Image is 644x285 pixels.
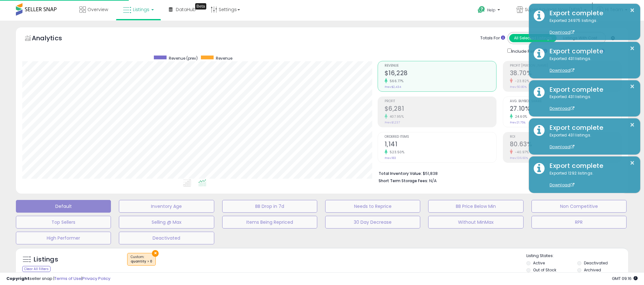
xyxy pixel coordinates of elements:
div: Export complete [545,85,635,94]
small: 407.95% [387,114,404,119]
button: Deactivated [119,232,214,244]
small: Prev: $1,237 [385,121,400,124]
span: Avg. Buybox Share [510,100,621,103]
button: 30 Day Decrease [325,216,420,229]
div: Exported 1292 listings. [545,170,635,188]
button: × [630,6,635,14]
a: Download [550,144,574,149]
h5: Analytics [32,34,74,44]
button: RPR [531,216,627,229]
button: Selling @ Max [119,216,214,229]
span: Profit [385,100,496,103]
small: 523.50% [387,150,405,155]
div: Exported 431 listings. [545,132,635,150]
div: Tooltip anchor [195,3,206,10]
span: DataHub [176,6,196,13]
a: Download [550,106,574,111]
span: Overview [87,6,108,13]
div: Export complete [545,47,635,56]
small: Prev: 50.80% [510,85,527,89]
a: Help [473,1,506,21]
span: ROI [510,135,621,139]
div: Exported 431 listings. [545,94,635,112]
span: N/A [429,178,437,184]
h2: 27.10% [510,105,621,114]
button: Non Competitive [531,200,627,213]
span: Help [487,7,496,13]
a: Download [550,68,574,73]
h2: 80.63% [510,141,621,149]
span: Profit [PERSON_NAME] [510,64,621,68]
a: Download [550,30,574,35]
button: Needs to Reprice [325,200,420,213]
div: Exported 431 listings. [545,56,635,74]
button: High Performer [16,232,111,244]
small: 24.60% [513,114,527,119]
button: Default [16,200,111,213]
span: Revenue [216,56,232,61]
small: 566.77% [387,79,404,83]
button: All Selected Listings [509,34,557,42]
h2: 38.70% [510,70,621,78]
small: -23.82% [513,79,530,83]
div: Export complete [545,9,635,18]
button: × [630,83,635,90]
div: Exported 24975 listings. [545,18,635,36]
div: Export complete [545,123,635,132]
div: Include Returns [503,47,555,55]
div: seller snap | | [6,276,110,282]
i: Get Help [477,6,485,14]
h2: $16,228 [385,70,496,78]
h2: 1,141 [385,141,496,149]
button: Without MinMax [428,216,523,229]
h2: $6,281 [385,105,496,114]
b: Short Term Storage Fees: [379,178,428,183]
span: Super Savings Now (NEW) [525,6,582,13]
button: BB Drop in 7d [222,200,317,213]
span: Ordered Items [385,135,496,139]
strong: Copyright [6,275,30,282]
span: Revenue (prev) [169,56,198,61]
span: Revenue [385,64,496,68]
button: Items Being Repriced [222,216,317,229]
button: Top Sellers [16,216,111,229]
div: Export complete [545,161,635,170]
a: Download [550,182,574,188]
button: Inventory Age [119,200,214,213]
button: × [630,159,635,167]
b: Total Inventory Value: [379,171,422,176]
button: × [630,121,635,129]
button: BB Price Below Min [428,200,523,213]
small: Prev: 21.75% [510,121,525,124]
small: Prev: 136.60% [510,156,528,160]
span: Listings [133,6,149,13]
small: -40.97% [513,150,529,155]
li: $51,838 [379,169,617,177]
small: Prev: 183 [385,156,396,160]
small: Prev: $2,434 [385,85,401,89]
button: × [630,44,635,52]
div: Totals For [480,35,505,41]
